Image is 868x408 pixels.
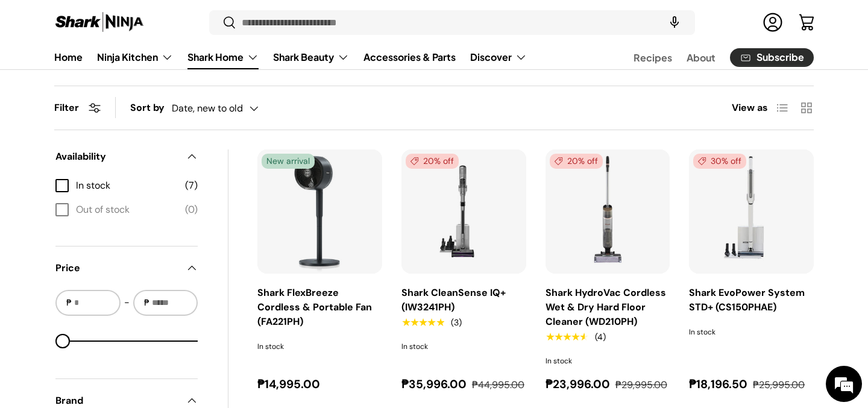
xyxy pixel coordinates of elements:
a: Shark CleanSense IQ+ (IW3241PH) [401,149,526,274]
label: Sort by [130,101,172,115]
a: Shark EvoPower System STD+ (CS150PHAE) [689,286,805,313]
span: 20% off [550,154,603,169]
textarea: Type your message and hit 'Enter' [6,276,230,318]
span: Price [55,261,178,275]
a: Home [54,45,83,69]
span: In stock [76,178,178,193]
nav: Primary [54,45,527,69]
summary: Ninja Kitchen [90,45,180,69]
speech-search-button: Search by voice [655,10,694,36]
a: Shark EvoPower System STD+ (CS150PHAE) [689,149,814,274]
span: Brand [55,394,178,408]
a: Shark CleanSense IQ+ (IW3241PH) [401,286,506,313]
img: https://sharkninja.com.ph/products/shark-flexbreeze-cordless-portable-fan-fa221ph [257,149,382,274]
summary: Discover [463,45,534,69]
span: - [124,295,130,310]
summary: Shark Home [180,45,266,69]
button: Filter [54,101,101,114]
span: Out of stock [76,202,178,217]
span: View as [732,101,768,115]
img: Shark Ninja Philippines [54,11,145,34]
span: (7) [185,178,198,193]
span: We're online! [70,125,166,247]
img: shark-hyrdrovac-wet-and-dry-hard-floor-clearner-full-view-sharkninja [546,149,670,274]
a: Subscribe [730,48,814,67]
a: Recipes [634,46,672,69]
img: shark-cleansense-auto-empty-dock-iw3241ae-full-view-sharkninja-philippines [401,149,526,274]
summary: Shark Beauty [266,45,356,69]
summary: Availability [55,135,198,178]
button: Date, new to old [172,98,283,119]
nav: Secondary [605,45,814,69]
span: Subscribe [756,53,804,63]
span: ₱ [65,297,73,309]
span: Filter [54,101,79,114]
a: About [687,46,715,69]
a: Shark HydroVac Cordless Wet & Dry Hard Floor Cleaner (WD210PH) [546,286,666,328]
a: Accessories & Parts [363,45,456,69]
span: New arrival [262,154,315,169]
div: Chat with us now [63,67,203,83]
span: (0) [185,202,198,217]
div: Minimize live chat window [198,6,227,35]
span: Availability [55,149,178,164]
a: Shark HydroVac Cordless Wet & Dry Hard Floor Cleaner (WD210PH) [546,149,670,274]
span: Date, new to old [172,102,243,114]
a: Shark FlexBreeze Cordless & Portable Fan (FA221PH) [257,149,382,274]
summary: Price [55,246,198,290]
span: 30% off [693,154,746,169]
a: Shark FlexBreeze Cordless & Portable Fan (FA221PH) [257,286,372,328]
span: ₱ [143,297,151,309]
span: 20% off [406,154,459,169]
